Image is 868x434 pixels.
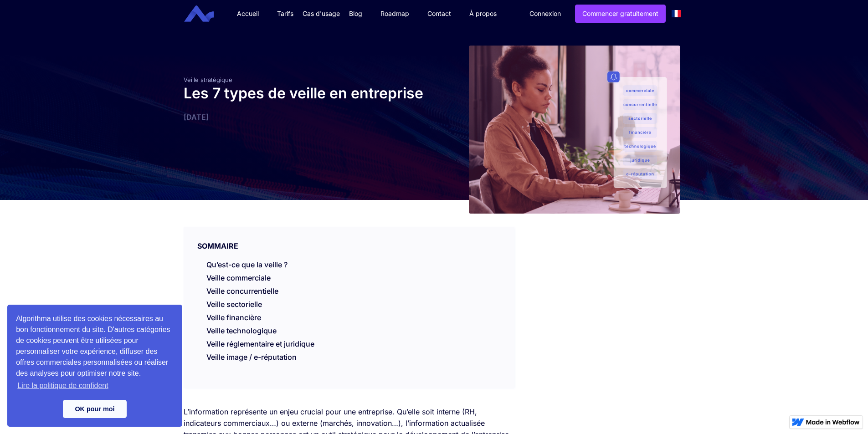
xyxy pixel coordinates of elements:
div: SOMMAIRE [184,227,515,251]
a: Veille sectorielle [206,300,262,309]
a: Veille réglementaire et juridique [206,339,314,353]
div: cookieconsent [7,305,182,427]
div: Veille stratégique [184,76,430,83]
a: Veille technologique [206,326,277,340]
span: Algorithma utilise des cookies nécessaires au bon fonctionnement du site. D'autres catégories de ... [16,313,174,393]
div: [DATE] [184,112,430,122]
h1: Les 7 types de veille en entreprise [184,83,430,103]
img: Made in Webflow [806,419,860,425]
a: Veille financière [206,313,261,327]
a: Commencer gratuitement [575,5,666,23]
a: home [191,5,221,22]
a: learn more about cookies [16,379,110,393]
a: Veille image / e-réputation [206,352,297,366]
a: Veille commerciale [206,273,271,282]
div: Cas d'usage [303,9,340,18]
a: Veille concurrentielle [206,286,278,296]
a: Connexion [523,5,568,22]
a: Qu’est-ce que la veille ? [206,260,288,269]
a: dismiss cookie message [63,400,127,418]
